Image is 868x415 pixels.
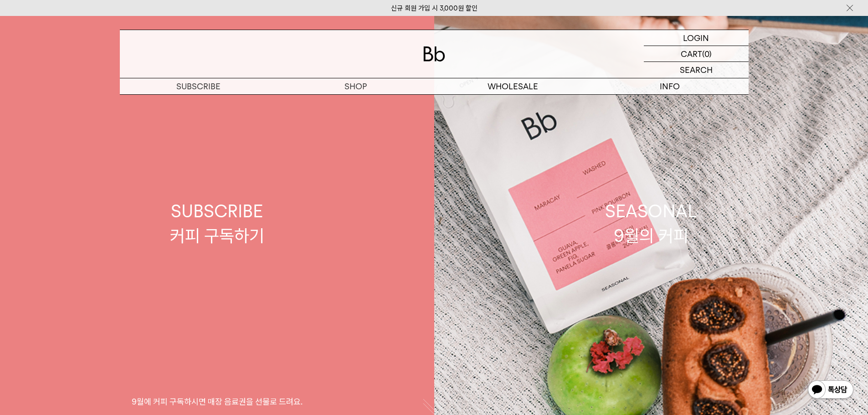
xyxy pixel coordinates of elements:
img: 카카오톡 채널 1:1 채팅 버튼 [807,379,854,401]
div: SUBSCRIBE 커피 구독하기 [170,199,264,247]
a: LOGIN [644,30,749,46]
a: SHOP [277,78,434,94]
p: WHOLESALE [434,78,591,94]
div: SEASONAL 9월의 커피 [605,199,697,247]
p: SEARCH [680,62,713,78]
img: 로고 [423,46,445,61]
p: CART [681,46,702,61]
p: INFO [591,78,749,94]
a: SUBSCRIBE [120,78,277,94]
a: 신규 회원 가입 시 3,000원 할인 [391,4,478,12]
p: (0) [702,46,712,61]
a: CART (0) [644,46,749,62]
p: LOGIN [683,30,709,46]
